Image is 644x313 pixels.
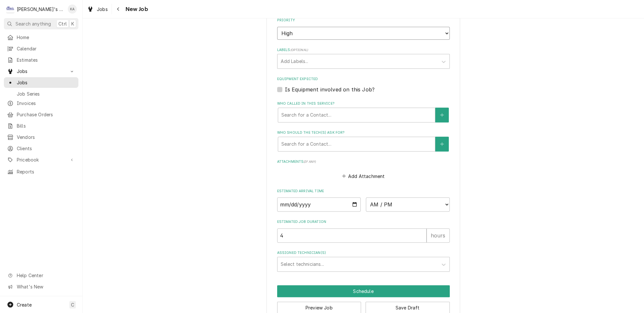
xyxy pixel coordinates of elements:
a: Bills [4,120,78,131]
div: Assigned Technician(s) [277,250,450,271]
a: Go to Help Center [4,270,78,281]
svg: Create New Contact [440,142,444,146]
div: Who should the tech(s) ask for? [277,130,450,151]
label: Attachments [277,159,450,164]
span: New Job [124,5,148,14]
button: Schedule [277,285,450,297]
span: Reports [17,168,75,175]
a: Home [4,32,78,43]
button: Search anythingCtrlK [4,18,78,29]
span: Clients [17,145,75,152]
label: Is Equipment involved on this Job? [285,86,375,93]
span: Home [17,34,75,41]
label: Equipment Expected [277,77,450,82]
span: Job Series [17,90,75,97]
a: Jobs [4,77,78,88]
a: Go to Jobs [4,66,78,77]
span: What's New [17,283,75,290]
div: Labels [277,47,450,68]
a: Go to What's New [4,281,78,292]
label: Priority [277,18,450,23]
label: Who should the tech(s) ask for? [277,130,450,135]
div: Clay's Refrigeration's Avatar [6,5,15,14]
a: Estimates [4,55,78,65]
span: ( if any ) [304,160,316,163]
span: ( optional ) [290,48,308,52]
a: Invoices [4,98,78,109]
span: Pricebook [17,156,65,163]
input: Date [277,197,361,212]
div: Attachments [277,159,450,181]
a: Purchase Orders [4,109,78,120]
label: Estimated Arrival Time [277,189,450,194]
div: Button Group Row [277,285,450,297]
div: Estimated Arrival Time [277,189,450,212]
span: K [71,20,74,27]
button: Create New Contact [435,108,449,122]
button: Add Attachment [341,172,386,181]
span: Jobs [17,68,65,75]
label: Assigned Technician(s) [277,250,450,256]
span: Help Center [17,272,75,279]
span: Search anything [15,20,51,27]
a: Clients [4,143,78,154]
label: Estimated Job Duration [277,219,450,224]
svg: Create New Contact [440,113,444,117]
button: Navigate back [113,4,124,14]
a: Vendors [4,132,78,142]
span: Invoices [17,100,75,107]
label: Labels [277,47,450,53]
div: [PERSON_NAME]'s Refrigeration [17,6,64,13]
span: C [71,301,74,308]
label: Who called in this service? [277,101,450,106]
select: Time Select [366,197,450,212]
a: Calendar [4,43,78,54]
a: Go to Pricebook [4,154,78,165]
a: Job Series [4,89,78,99]
button: Create New Contact [435,137,449,151]
span: Jobs [17,79,75,86]
a: Jobs [85,4,110,15]
div: Who called in this service? [277,101,450,122]
div: Estimated Job Duration [277,219,450,242]
div: KA [68,5,77,14]
span: Bills [17,122,75,129]
div: hours [427,228,450,243]
span: Vendors [17,134,75,141]
span: Estimates [17,57,75,63]
span: Ctrl [58,20,67,27]
div: Korey Austin's Avatar [68,5,77,14]
span: Create [17,302,32,308]
a: Reports [4,166,78,177]
span: Purchase Orders [17,111,75,118]
div: Equipment Expected [277,77,450,93]
span: Jobs [97,6,108,13]
div: C [6,5,15,14]
div: Priority [277,18,450,39]
span: Calendar [17,45,75,52]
